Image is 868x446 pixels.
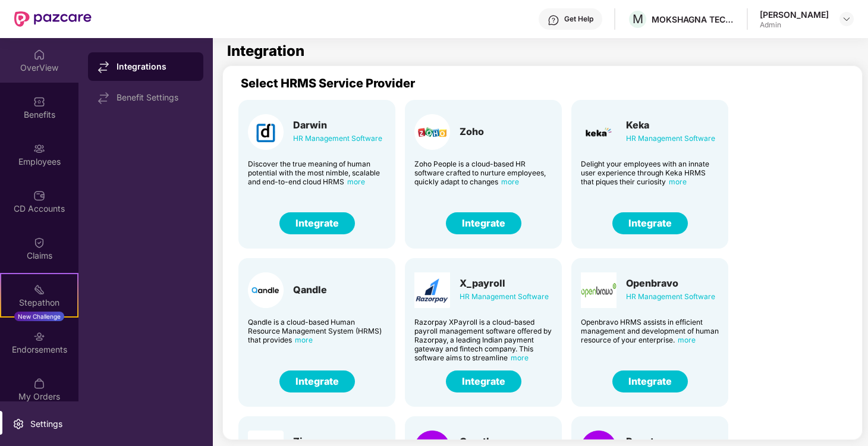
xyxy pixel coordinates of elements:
[678,335,696,344] span: more
[33,96,45,108] img: svg+xml;base64,PHN2ZyBpZD0iQmVuZWZpdHMiIHhtbG5zPSJodHRwOi8vd3d3LnczLm9yZy8yMDAwL3N2ZyIgd2lkdGg9Ij...
[1,297,77,309] div: Stepathon
[293,284,327,296] div: Qandle
[760,20,829,30] div: Admin
[760,9,829,20] div: [PERSON_NAME]
[612,212,688,234] button: Integrate
[460,125,484,137] div: Zoho
[626,277,715,289] div: Openbravo
[626,132,715,145] div: HR Management Software
[33,143,45,155] img: svg+xml;base64,PHN2ZyBpZD0iRW1wbG95ZWVzIiB4bWxucz0iaHR0cDovL3d3dy53My5vcmcvMjAwMC9zdmciIHdpZHRoPS...
[33,331,45,343] img: svg+xml;base64,PHN2ZyBpZD0iRW5kb3JzZW1lbnRzIiB4bWxucz0iaHR0cDovL3d3dy53My5vcmcvMjAwMC9zdmciIHdpZH...
[564,14,593,24] div: Get Help
[501,177,519,186] span: more
[33,49,45,61] img: svg+xml;base64,PHN2ZyBpZD0iSG9tZSIgeG1sbnM9Imh0dHA6Ly93d3cudzMub3JnLzIwMDAvc3ZnIiB3aWR0aD0iMjAiIG...
[248,272,284,308] img: Card Logo
[414,272,450,308] img: Card Logo
[279,212,355,234] button: Integrate
[33,284,45,296] img: svg+xml;base64,PHN2ZyB4bWxucz0iaHR0cDovL3d3dy53My5vcmcvMjAwMC9zdmciIHdpZHRoPSIyMSIgaGVpZ2h0PSIyMC...
[98,61,109,73] img: svg+xml;base64,PHN2ZyB4bWxucz0iaHR0cDovL3d3dy53My5vcmcvMjAwMC9zdmciIHdpZHRoPSIxNy44MzIiIGhlaWdodD...
[446,212,521,234] button: Integrate
[347,177,365,186] span: more
[414,159,552,186] div: Zoho People is a cloud-based HR software crafted to nurture employees, quickly adapt to changes
[581,318,719,344] div: Openbravo HRMS assists in efficient management and development of human resource of your enterprise.
[14,11,92,27] img: New Pazcare Logo
[460,290,549,303] div: HR Management Software
[12,418,24,430] img: svg+xml;base64,PHN2ZyBpZD0iU2V0dGluZy0yMHgyMCIgeG1sbnM9Imh0dHA6Ly93d3cudzMub3JnLzIwMDAvc3ZnIiB3aW...
[33,237,45,249] img: svg+xml;base64,PHN2ZyBpZD0iQ2xhaW0iIHhtbG5zPSJodHRwOi8vd3d3LnczLm9yZy8yMDAwL3N2ZyIgd2lkdGg9IjIwIi...
[117,93,194,102] div: Benefit Settings
[293,132,382,145] div: HR Management Software
[626,290,715,303] div: HR Management Software
[117,61,194,73] div: Integrations
[626,119,715,131] div: Keka
[295,335,313,344] span: more
[33,378,45,390] img: svg+xml;base64,PHN2ZyBpZD0iTXlfT3JkZXJzIiBkYXRhLW5hbWU9Ik15IE9yZGVycyIgeG1sbnM9Imh0dHA6Ly93d3cudz...
[248,159,386,186] div: Discover the true meaning of human potential with the most nimble, scalable and end-to-end cloud ...
[14,312,64,321] div: New Challenge
[293,119,382,131] div: Darwin
[548,14,559,26] img: svg+xml;base64,PHN2ZyBpZD0iSGVscC0zMngzMiIgeG1sbnM9Imh0dHA6Ly93d3cudzMub3JnLzIwMDAvc3ZnIiB3aWR0aD...
[446,370,521,392] button: Integrate
[248,318,386,344] div: Qandle is a cloud-based Human Resource Management System (HRMS) that provides
[633,12,643,26] span: M
[248,114,284,150] img: Card Logo
[414,114,450,150] img: Card Logo
[511,353,529,362] span: more
[581,272,617,308] img: Card Logo
[652,14,735,25] div: MOKSHAGNA TECHNOLOGIES PRIVATE LIMITED
[33,190,45,202] img: svg+xml;base64,PHN2ZyBpZD0iQ0RfQWNjb3VudHMiIGRhdGEtbmFtZT0iQ0QgQWNjb3VudHMiIHhtbG5zPSJodHRwOi8vd3...
[98,92,109,104] img: svg+xml;base64,PHN2ZyB4bWxucz0iaHR0cDovL3d3dy53My5vcmcvMjAwMC9zdmciIHdpZHRoPSIxNy44MzIiIGhlaWdodD...
[581,159,719,186] div: Delight your employees with an innate user experience through Keka HRMS that piques their curiosity
[581,114,617,150] img: Card Logo
[27,418,66,430] div: Settings
[414,318,552,362] div: Razorpay XPayroll is a cloud-based payroll management software offered by Razorpay, a leading Ind...
[227,44,304,58] h1: Integration
[460,277,549,289] div: X_payroll
[612,370,688,392] button: Integrate
[842,14,851,24] img: svg+xml;base64,PHN2ZyBpZD0iRHJvcGRvd24tMzJ4MzIiIHhtbG5zPSJodHRwOi8vd3d3LnczLm9yZy8yMDAwL3N2ZyIgd2...
[279,370,355,392] button: Integrate
[669,177,687,186] span: more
